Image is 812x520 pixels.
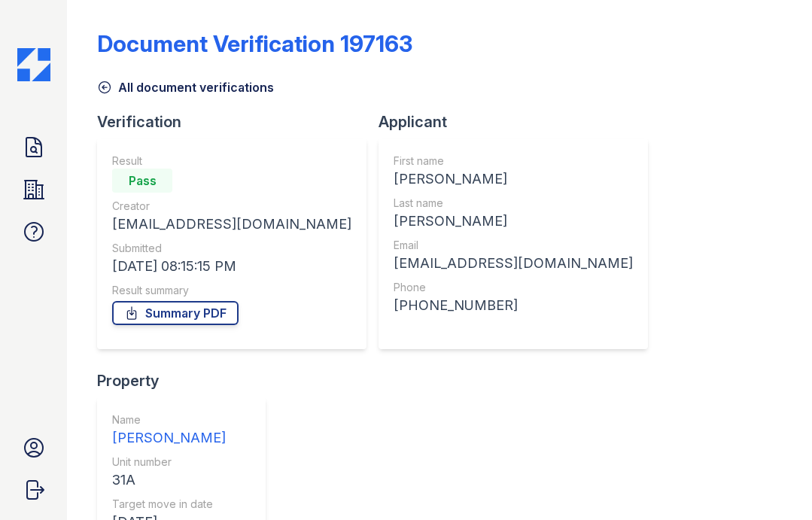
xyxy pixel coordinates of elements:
div: Last name [394,196,633,211]
div: Email [394,238,633,253]
div: [PERSON_NAME] [112,427,226,449]
div: Document Verification 197163 [97,30,412,57]
a: All document verifications [97,78,274,96]
div: Result [112,154,351,169]
div: [PERSON_NAME] [394,169,633,190]
div: Applicant [379,111,660,132]
div: Result summary [112,283,351,298]
div: [PERSON_NAME] [394,211,633,232]
img: CE_Icon_Blue-c292c112584629df590d857e76928e9f676e5b41ef8f769ba2f05ee15b207248.png [17,48,50,81]
div: Property [97,370,278,391]
div: Target move in date [112,497,226,512]
div: Creator [112,199,351,214]
a: Name [PERSON_NAME] [112,412,226,449]
div: 31A [112,470,226,491]
div: Verification [97,111,379,132]
div: Pass [112,169,172,193]
div: [DATE] 08:15:15 PM [112,256,351,277]
div: [EMAIL_ADDRESS][DOMAIN_NAME] [394,253,633,274]
div: [EMAIL_ADDRESS][DOMAIN_NAME] [112,214,351,235]
div: Phone [394,280,633,295]
div: First name [394,154,633,169]
div: Name [112,412,226,427]
div: Submitted [112,241,351,256]
a: Summary PDF [112,301,239,325]
div: [PHONE_NUMBER] [394,295,633,316]
div: Unit number [112,455,226,470]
